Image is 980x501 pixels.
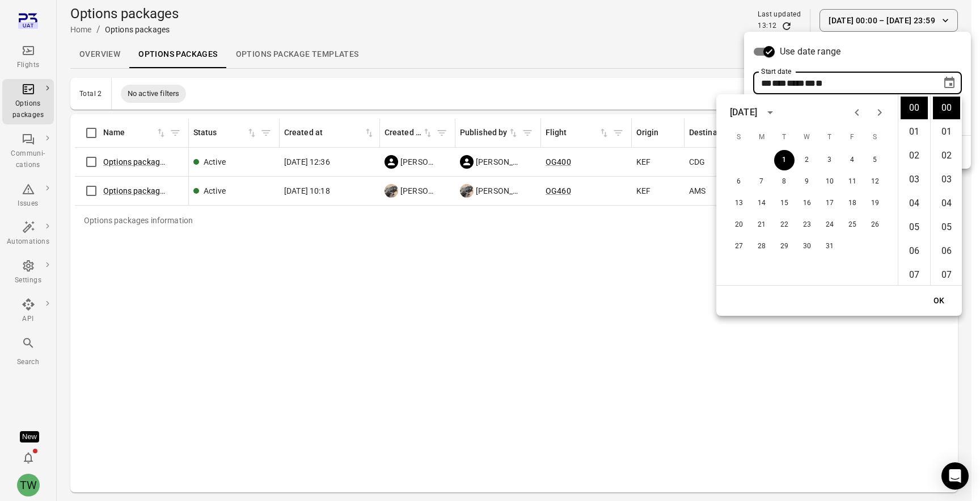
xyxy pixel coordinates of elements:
li: 5 hours [901,216,928,239]
li: 2 minutes [933,144,960,167]
button: 27 [729,236,749,257]
button: 29 [774,236,795,257]
span: Minutes [816,79,823,87]
li: 0 hours [901,97,928,119]
li: 0 minutes [933,97,960,119]
button: 14 [751,193,772,214]
button: 3 [820,150,840,170]
button: 16 [797,193,817,214]
li: 2 hours [901,144,928,167]
li: 3 minutes [933,168,960,191]
span: Saturday [865,126,885,149]
span: Friday [842,126,863,149]
span: Year [787,79,805,87]
button: 12 [865,172,885,192]
li: 7 minutes [933,264,960,286]
span: Use date range [780,45,840,59]
button: 30 [797,236,817,257]
button: 21 [751,215,772,235]
button: 9 [797,172,817,192]
li: 6 hours [901,240,928,262]
button: OK [921,290,957,311]
button: 8 [774,172,795,192]
button: 20 [729,215,749,235]
li: 5 minutes [933,216,960,239]
button: 4 [842,150,863,170]
button: 7 [751,172,772,192]
span: Tuesday [774,126,795,149]
div: [DATE] [730,106,757,119]
label: Start date [761,66,791,76]
li: 3 hours [901,168,928,191]
button: Previous month [846,101,868,124]
li: 1 minutes [933,120,960,143]
button: 11 [842,172,863,192]
button: 1 [774,150,795,170]
button: 15 [774,193,795,214]
li: 6 minutes [933,240,960,262]
button: Choose date, selected date is Jul 1, 2025 [938,72,961,94]
button: calendar view is open, switch to year view [761,103,780,122]
button: 31 [820,236,840,257]
button: 22 [774,215,795,235]
span: Day [761,79,772,87]
button: 18 [842,193,863,214]
span: Thursday [820,126,840,149]
li: 7 hours [901,264,928,286]
button: 19 [865,193,885,214]
button: 23 [797,215,817,235]
ul: Select minutes [930,94,962,285]
button: 13 [729,193,749,214]
span: Sunday [729,126,749,149]
button: 6 [729,172,749,192]
button: 5 [865,150,885,170]
button: 25 [842,215,863,235]
button: 24 [820,215,840,235]
div: Open Intercom Messenger [941,462,969,490]
li: 1 hours [901,120,928,143]
span: Wednesday [797,126,817,149]
span: Monday [751,126,772,149]
li: 4 hours [901,192,928,215]
ul: Select hours [898,94,930,285]
button: 2 [797,150,817,170]
button: 17 [820,193,840,214]
button: 26 [865,215,885,235]
li: 4 minutes [933,192,960,215]
button: 28 [751,236,772,257]
span: Month [772,79,787,87]
button: Next month [868,101,891,124]
span: Hours [805,79,816,87]
button: 10 [820,172,840,192]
